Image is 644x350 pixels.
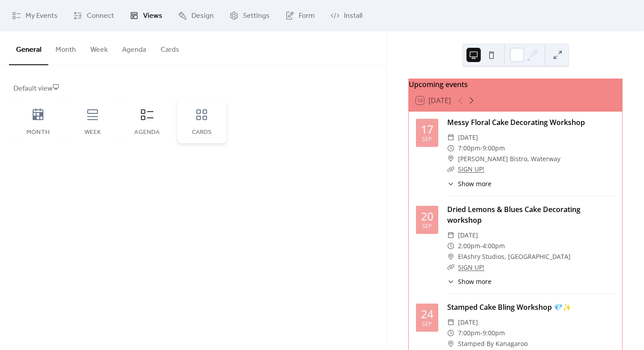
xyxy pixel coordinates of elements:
span: ElAshry Studios, [GEOGRAPHIC_DATA] [458,251,571,262]
div: ​ [447,328,454,338]
a: Form [279,4,322,28]
div: Sep [422,137,432,142]
span: [DATE] [458,230,478,241]
a: My Events [5,4,64,28]
button: Week [83,31,115,64]
span: Connect [87,11,114,21]
span: - [480,241,483,251]
a: Settings [223,4,276,28]
div: ​ [447,154,454,164]
span: [DATE] [458,132,478,143]
span: 7:00pm [458,328,480,338]
div: ​ [447,338,454,349]
div: Month [22,129,54,136]
a: Stamped Cake Bling Workshop 💎✨ [447,302,572,312]
a: Design [171,4,220,28]
span: Install [344,11,362,21]
div: Default view [13,83,371,94]
span: 7:00pm [458,143,480,154]
a: SIGN UP! [458,165,484,173]
button: ​Show more [447,277,491,286]
div: ​ [447,179,454,188]
div: ​ [447,317,454,328]
span: 9:00pm [483,143,505,154]
a: Install [324,4,369,28]
div: Week [77,129,108,136]
div: 20 [421,211,433,222]
span: Form [299,11,315,21]
a: Dried Lemons & Blues Cake Decorating workshop [447,204,580,225]
span: Show more [458,179,491,188]
div: ​ [447,132,454,143]
span: [PERSON_NAME] Bistro, Waterway [458,154,560,164]
span: Design [191,11,214,21]
span: 9:00pm [483,328,505,338]
div: Upcoming events [409,79,622,90]
span: My Events [25,11,58,21]
span: - [480,143,483,154]
span: Settings [243,11,270,21]
div: Sep [422,321,432,327]
button: Month [48,31,83,64]
div: ​ [447,143,454,154]
div: ​ [447,230,454,241]
div: Sep [422,224,432,229]
span: 2:00pm [458,241,480,251]
button: General [9,31,48,65]
span: [DATE] [458,317,478,328]
a: SIGN UP! [458,263,484,271]
div: Cards [186,129,217,136]
span: - [480,328,483,338]
div: 24 [421,308,433,320]
a: Messy Floral Cake Decorating Workshop [447,117,585,127]
div: ​ [447,262,454,273]
button: Cards [153,31,186,64]
div: ​ [447,251,454,262]
a: Views [123,4,169,28]
div: ​ [447,277,454,286]
div: ​ [447,241,454,251]
div: Agenda [131,129,163,136]
span: 4:00pm [483,241,505,251]
div: 17 [421,124,433,135]
a: Connect [67,4,121,28]
span: Views [143,11,162,21]
div: ​ [447,164,454,175]
span: Stamped By Kanagaroo [458,338,528,349]
span: Show more [458,277,491,286]
button: ​Show more [447,179,491,188]
button: Agenda [115,31,153,64]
